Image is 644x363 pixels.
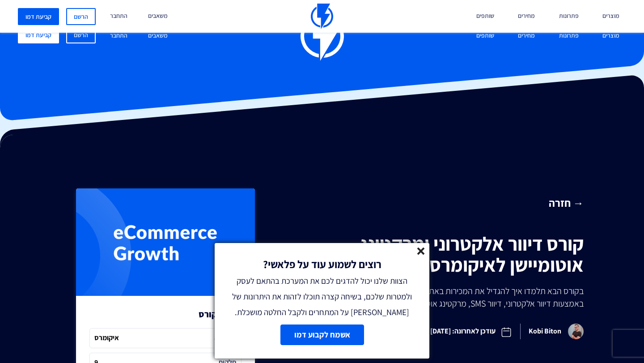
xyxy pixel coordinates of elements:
a: הרשם [66,8,96,25]
span: Kobi Biton [520,324,584,339]
p: בקורס הבא תלמדו איך להגדיל את המכירות באתר איקומרס באופן עקבי באמצעות דיוור אלקטרוני, דיוור SMS, ... [344,285,584,310]
a: פתרונות [552,26,585,46]
span: עודכן לאחרונה: [DATE] [422,319,520,344]
h3: פרטי הקורס [199,309,241,319]
a: קביעת דמו [18,26,59,43]
a: קביעת דמו [18,8,59,25]
a: משאבים [141,26,174,46]
a: → חזרה [284,195,584,210]
a: שותפים [470,26,501,46]
a: התחבר [103,26,134,46]
a: הרשם [66,26,96,43]
i: איקומרס [94,333,119,343]
a: מחירים [511,26,542,46]
a: מוצרים [596,26,626,46]
h1: קורס דיוור אלקטרוני ומרקטינג אוטומיישן לאיקומרס [284,233,584,276]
